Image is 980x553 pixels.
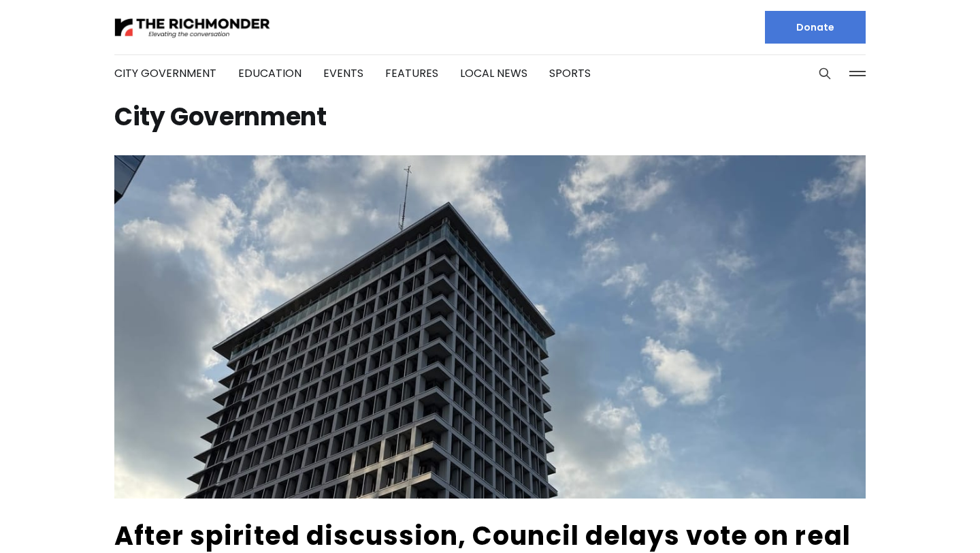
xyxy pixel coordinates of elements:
[238,65,301,81] a: Education
[323,65,363,81] a: Events
[549,65,591,81] a: Sports
[385,65,438,81] a: Features
[815,63,835,84] button: Search this site
[765,11,866,44] a: Donate
[460,65,527,81] a: Local News
[114,16,271,39] img: The Richmonder
[114,65,216,81] a: City Government
[114,106,866,128] h1: City Government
